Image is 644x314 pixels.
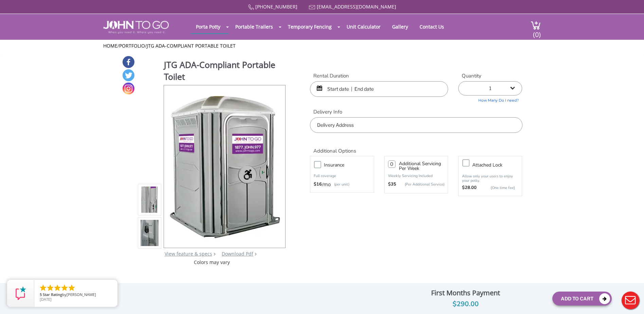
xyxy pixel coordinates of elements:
a: View feature & specs [165,250,212,257]
span: Star Rating [43,292,62,297]
h1: JTG ADA-Compliant Portable Toilet [164,59,286,84]
input: Start date | End date [310,81,448,97]
img: chevron.png [255,252,257,256]
a: Twitter [123,69,134,81]
strong: $35 [388,181,396,188]
span: by [40,293,112,297]
p: Allow only your users to enjoy your potty. [462,174,518,183]
span: [DATE] [40,297,52,302]
img: Mail [309,5,315,10]
div: First Months Payment [384,287,547,299]
img: Call [248,4,254,10]
span: 5 [40,292,42,297]
input: Delivery Address [310,117,522,133]
a: Download Pdf [222,250,253,257]
li:  [46,284,54,292]
a: Portable Trailers [230,20,278,33]
img: JOHN to go [103,21,169,34]
strong: $28.00 [462,185,477,191]
h2: Additional Options [310,140,522,154]
a: Gallery [387,20,413,33]
label: Delivery Info [310,108,522,116]
img: Product [169,85,280,245]
a: [EMAIL_ADDRESS][DOMAIN_NAME] [317,3,396,10]
img: Product [141,120,159,280]
li:  [60,284,69,292]
p: {One time fee} [480,185,515,191]
div: /mo [314,181,370,188]
p: Full coverage [314,173,370,179]
a: Instagram [123,83,134,94]
a: How Many Do I need? [458,95,522,103]
a: Home [103,42,117,49]
h3: Attached lock [472,161,525,169]
button: Add To Cart [552,292,612,306]
img: cart a [531,21,541,30]
a: Porta Potty [191,20,225,33]
li:  [39,284,47,292]
a: Contact Us [415,20,449,33]
ul: / / [103,42,541,49]
p: (Per Additional Service) [396,182,444,187]
img: Review Rating [14,286,27,300]
p: Weekly Servicing Included [388,173,444,178]
img: Product [141,153,159,313]
a: Temporary Fencing [283,20,337,33]
label: Rental Duration [310,72,448,80]
a: Portfolio [119,42,145,49]
a: [PHONE_NUMBER] [255,3,297,10]
li:  [53,284,61,292]
input: 0 [388,160,395,168]
a: Facebook [123,56,134,68]
span: (0) [533,24,541,39]
span: [PERSON_NAME] [67,292,96,297]
label: Quantity [458,72,522,80]
a: JTG ADA-Compliant Portable Toilet [147,42,236,49]
a: Unit Calculator [342,20,386,33]
h3: Insurance [324,161,377,169]
p: (per unit) [331,181,349,188]
button: Live Chat [617,287,644,314]
li:  [68,284,76,292]
div: Colors may vary [138,259,286,266]
h3: Additional Servicing Per Week [399,161,444,171]
img: right arrow icon [214,252,216,256]
div: $290.00 [384,299,547,310]
strong: $16 [314,181,322,188]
